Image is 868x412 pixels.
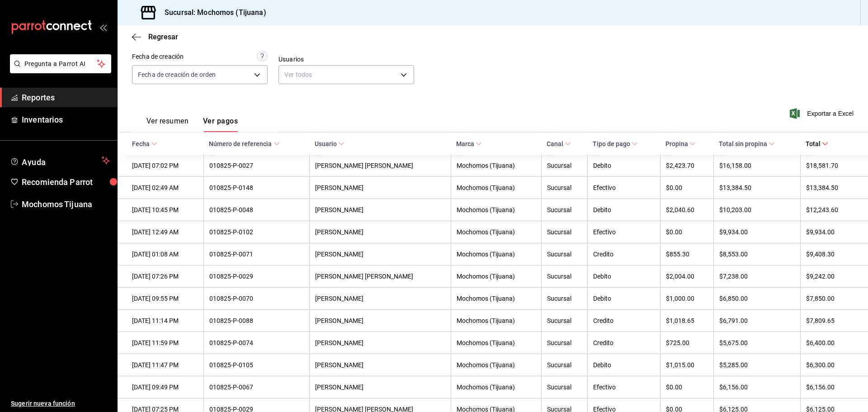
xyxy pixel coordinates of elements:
[666,228,708,236] div: $0.00
[132,162,198,169] div: [DATE] 07:02 PM
[593,251,655,258] div: Credito
[593,206,655,213] div: Debito
[547,251,582,258] div: Sucursal
[157,7,266,18] h3: Sucursal: Mochomos (Tijuana)
[806,162,854,169] div: $18,581.70
[315,184,445,191] div: [PERSON_NAME]
[209,140,279,147] span: Número de referencia
[209,162,303,169] div: 010825-P-0027
[22,91,110,104] span: Reportes
[719,317,795,324] div: $6,791.00
[132,361,198,369] div: [DATE] 11:47 PM
[547,317,582,324] div: Sucursal
[6,66,111,75] a: Pregunta a Parrot AI
[806,140,828,147] span: Total
[593,184,655,191] div: Efectivo
[315,361,445,369] div: [PERSON_NAME]
[209,317,303,324] div: 010825-P-0088
[719,361,795,369] div: $5,285.00
[457,184,535,191] div: Mochomos (Tijuana)
[146,117,189,132] button: Ver resumen
[666,384,708,391] div: $0.00
[806,251,854,258] div: $9,408.30
[209,184,303,191] div: 010825-P-0148
[719,251,795,258] div: $8,553.00
[22,114,110,126] span: Inventarios
[719,206,795,213] div: $10,203.00
[719,339,795,346] div: $5,675.00
[209,361,303,369] div: 010825-P-0105
[457,273,535,280] div: Mochomos (Tijuana)
[132,339,198,346] div: [DATE] 11:59 PM
[315,251,445,258] div: [PERSON_NAME]
[806,317,854,324] div: $7,809.65
[315,162,445,169] div: [PERSON_NAME] [PERSON_NAME]
[806,339,854,346] div: $6,400.00
[132,52,184,62] div: Fecha de creación
[132,273,198,280] div: [DATE] 07:26 PM
[148,33,178,41] span: Regresar
[138,70,216,79] span: Fecha de creación de orden
[457,361,535,369] div: Mochomos (Tijuana)
[457,228,535,236] div: Mochomos (Tijuana)
[806,273,854,280] div: $9,242.00
[278,65,414,84] div: Ver todos
[547,184,582,191] div: Sucursal
[278,56,414,62] label: Usuarios
[457,251,535,258] div: Mochomos (Tijuana)
[593,273,655,280] div: Debito
[457,317,535,324] div: Mochomos (Tijuana)
[132,384,198,391] div: [DATE] 09:49 PM
[806,206,854,213] div: $12,243.60
[315,384,445,391] div: [PERSON_NAME]
[666,295,708,302] div: $1,000.00
[315,295,445,302] div: [PERSON_NAME]
[593,162,655,169] div: Debito
[666,273,708,280] div: $2,004.00
[315,339,445,346] div: [PERSON_NAME]
[806,384,854,391] div: $6,156.00
[146,117,238,132] div: navigation tabs
[547,384,582,391] div: Sucursal
[719,140,775,147] span: Total sin propina
[22,176,110,188] span: Recomienda Parrot
[806,361,854,369] div: $6,300.00
[457,295,535,302] div: Mochomos (Tijuana)
[209,339,303,346] div: 010825-P-0074
[547,295,582,302] div: Sucursal
[315,228,445,236] div: [PERSON_NAME]
[132,317,198,324] div: [DATE] 11:14 PM
[719,184,795,191] div: $13,384.50
[792,108,854,119] button: Exportar a Excel
[666,162,708,169] div: $2,423.70
[457,162,535,169] div: Mochomos (Tijuana)
[457,339,535,346] div: Mochomos (Tijuana)
[132,228,198,236] div: [DATE] 12:49 AM
[806,184,854,191] div: $13,384.50
[547,339,582,346] div: Sucursal
[666,206,708,213] div: $2,040.60
[593,295,655,302] div: Debito
[22,155,98,166] span: Ayuda
[593,339,655,346] div: Credito
[665,140,696,147] span: Propina
[593,361,655,369] div: Debito
[719,273,795,280] div: $7,238.00
[209,251,303,258] div: 010825-P-0071
[203,117,238,132] button: Ver pagos
[24,59,97,69] span: Pregunta a Parrot AI
[99,24,107,31] button: open_drawer_menu
[315,273,445,280] div: [PERSON_NAME] [PERSON_NAME]
[132,33,178,41] button: Regresar
[132,251,198,258] div: [DATE] 01:08 AM
[719,228,795,236] div: $9,934.00
[132,140,157,147] span: Fecha
[132,184,198,191] div: [DATE] 02:49 AM
[315,206,445,213] div: [PERSON_NAME]
[209,273,303,280] div: 010825-P-0029
[209,384,303,391] div: 010825-P-0067
[315,140,344,147] span: Usuario
[209,228,303,236] div: 010825-P-0102
[593,384,655,391] div: Efectivo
